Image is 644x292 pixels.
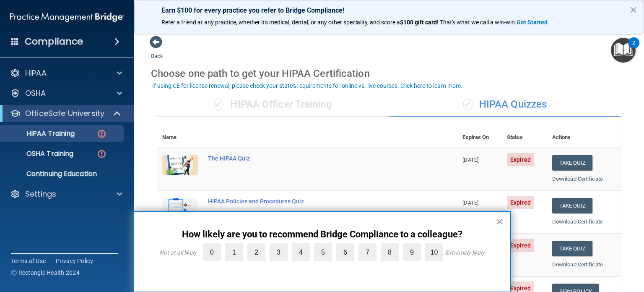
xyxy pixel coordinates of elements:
[629,3,637,16] button: Close
[151,61,627,86] div: Choose one path to get your HIPAA Certification
[5,129,75,138] p: HIPAA Training
[5,170,120,178] p: Continuing Education
[203,243,221,261] label: 0
[159,249,197,256] div: Not at all likely
[552,261,603,268] a: Download Certificate
[462,200,478,206] span: [DATE]
[496,215,504,228] button: Close
[225,243,243,261] label: 1
[547,127,621,148] th: Actions
[152,83,462,89] div: If using CE for license renewal, please check your state's requirements for online vs. live cours...
[507,239,534,252] span: Expired
[336,243,354,261] label: 6
[151,229,493,240] p: How likely are you to recommend Bridge Compliance to a colleague?
[25,189,56,199] p: Settings
[25,88,46,98] p: OSHA
[10,9,124,26] img: PMB logo
[314,243,332,261] label: 5
[552,176,603,182] a: Download Certificate
[552,241,592,256] button: Take Quiz
[214,98,223,110] span: ✓
[25,36,83,47] h4: Compliance
[151,43,163,59] a: Back
[157,92,389,117] div: HIPAA Officer Training
[247,243,265,261] label: 2
[11,257,46,265] a: Terms of Use
[437,19,517,26] span: ! That's what we call a win-win.
[463,98,473,110] span: ✓
[462,157,478,163] span: [DATE]
[381,243,399,261] label: 8
[292,243,310,261] label: 4
[157,127,203,148] th: Name
[11,268,80,277] span: Ⓒ Rectangle Health 2024
[389,92,621,117] div: HIPAA Quizzes
[208,155,415,162] div: The HIPAA Quiz
[25,68,47,78] p: HIPAA
[507,196,534,209] span: Expired
[552,155,592,171] button: Take Quiz
[161,6,617,14] p: Earn $100 for every practice you refer to Bridge Compliance!
[403,243,421,261] label: 9
[208,198,415,205] div: HIPAA Policies and Procedures Quiz
[5,150,73,158] p: OSHA Training
[611,38,636,63] button: Open Resource Center, 2 new notifications
[161,19,400,26] span: Refer a friend at any practice, whether it's medical, dental, or any other speciality, and score a
[632,43,635,54] div: 2
[151,82,464,90] button: If using CE for license renewal, please check your state's requirements for online vs. live cours...
[445,249,485,256] div: Extremely likely
[552,218,603,225] a: Download Certificate
[56,257,93,265] a: Privacy Policy
[270,243,288,261] label: 3
[517,19,548,26] strong: Get Started
[96,149,107,159] img: danger-circle.6113f641.png
[502,127,547,148] th: Status
[400,19,437,26] strong: $100 gift card
[25,108,104,118] p: OfficeSafe University
[457,127,502,148] th: Expires On
[96,129,107,139] img: danger-circle.6113f641.png
[425,243,443,261] label: 10
[507,153,534,166] span: Expired
[358,243,377,261] label: 7
[552,198,592,213] button: Take Quiz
